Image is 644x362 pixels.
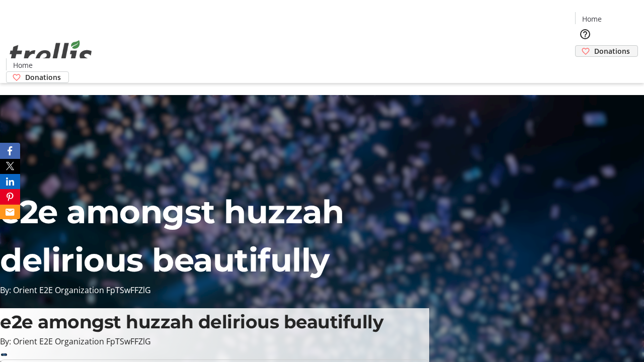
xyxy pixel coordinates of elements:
[6,71,69,83] a: Donations
[575,57,595,77] button: Cart
[575,45,638,57] a: Donations
[7,60,39,70] a: Home
[594,46,630,56] span: Donations
[6,29,96,79] img: Orient E2E Organization FpTSwFFZlG's Logo
[576,14,608,24] a: Home
[575,24,595,44] button: Help
[13,60,33,70] span: Home
[25,72,61,82] span: Donations
[582,14,602,24] span: Home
